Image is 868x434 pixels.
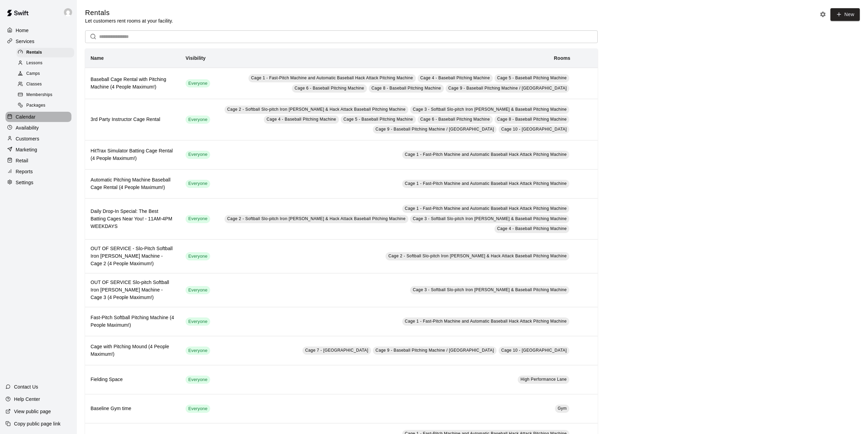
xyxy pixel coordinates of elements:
h6: OUT OF SERVICE Slo-pitch Softball Iron [PERSON_NAME] Machine - Cage 3 (4 People Maximum!) [91,279,175,301]
span: Cage 8 - Baseball Pitching Machine [371,86,441,91]
span: Lessons [26,60,43,67]
div: Lessons [16,58,74,68]
span: Cage 2 - Softball Slo-pitch Iron [PERSON_NAME] & Hack Attack Baseball Pitching Machine [227,216,406,221]
div: This service is visible to all of your customers [186,215,210,223]
p: Let customers rent rooms at your facility. [85,17,173,24]
span: Gym [558,406,567,411]
div: This service is visible to all of your customers [186,347,210,355]
button: Rental settings [818,9,828,19]
span: Everyone [186,117,210,123]
span: Cage 1 - Fast-Pitch Machine and Automatic Baseball Hack Attack Pitching Machine [405,181,567,186]
span: Packages [26,102,45,109]
p: Marketing [16,146,37,153]
div: This service is visible to all of your customers [186,151,210,159]
span: High Performance Lane [520,377,567,382]
span: Everyone [186,406,210,412]
h6: 3rd Party Instructor Cage Rental [91,116,175,123]
div: This service is visible to all of your customers [186,116,210,124]
h6: Baseline Gym time [91,405,175,412]
h6: Fielding Space [91,376,175,383]
h6: Daily Drop-In Special: The Best Batting Cages Near You! - 11AM-4PM WEEKDAYS [91,208,175,230]
div: Marketing [5,145,71,155]
span: Cage 9 - Baseball Pitching Machine / [GEOGRAPHIC_DATA] [448,86,567,91]
a: Availability [5,123,71,133]
span: Cage 4 - Baseball Pitching Machine [497,226,567,231]
p: Contact Us [14,383,38,390]
span: Cage 8 - Baseball Pitching Machine [497,117,567,122]
span: Cage 6 - Baseball Pitching Machine [295,86,364,91]
span: Memberships [26,92,52,98]
p: Copy public page link [14,420,60,427]
h5: Rentals [85,8,173,17]
span: Everyone [186,348,210,354]
span: Everyone [186,216,210,222]
h6: Fast-Pitch Softball Pitching Machine (4 People Maximum!) [91,314,175,329]
p: Home [16,27,29,34]
b: Rooms [554,55,570,61]
span: Cage 2 - Softball Slo-pitch Iron [PERSON_NAME] & Hack Attack Baseball Pitching Machine [227,107,406,112]
div: Camps [16,69,74,79]
h6: Baseball Cage Rental with Pitching Machine (4 People Maximum!) [91,76,175,91]
span: Cage 5 - Baseball Pitching Machine [497,76,567,80]
a: Retail [5,155,71,166]
span: Cage 3 - Softball Slo-pitch Iron [PERSON_NAME] & Baseball Pitching Machine [413,216,567,221]
a: Calendar [5,112,71,122]
div: This service is visible to all of your customers [186,79,210,87]
a: Customers [5,134,71,144]
p: Availability [16,124,39,131]
span: Cage 5 - Baseball Pitching Machine [343,117,413,122]
p: Settings [16,179,33,186]
div: This service is visible to all of your customers [186,252,210,260]
p: Help Center [14,396,40,403]
b: Name [91,55,104,61]
div: This service is visible to all of your customers [186,180,210,188]
span: Everyone [186,180,210,187]
span: Rentals [26,49,42,56]
span: Cage 1 - Fast-Pitch Machine and Automatic Baseball Hack Attack Pitching Machine [405,319,567,324]
div: Rentals [16,48,74,57]
h6: Cage with Pitching Mound (4 People Maximum!) [91,343,175,358]
div: Packages [16,101,74,110]
a: Lessons [16,58,77,68]
div: Home [5,25,71,36]
span: Cage 3 - Softball Slo-pitch Iron [PERSON_NAME] & Baseball Pitching Machine [413,287,567,292]
div: Services [5,36,71,46]
a: Reports [5,166,71,177]
h6: HitTrax Simulator Batting Cage Rental (4 People Maximum!) [91,147,175,162]
span: Everyone [186,287,210,294]
span: Cage 2 - Softball Slo-pitch Iron [PERSON_NAME] & Hack Attack Baseball Pitching Machine [388,254,567,258]
span: Cage 4 - Baseball Pitching Machine [420,76,490,80]
a: Packages [16,100,77,111]
div: This service is visible to all of your customers [186,317,210,326]
a: Memberships [16,90,77,100]
a: Rentals [16,47,77,58]
span: Cage 10 - [GEOGRAPHIC_DATA] [501,348,567,353]
p: Customers [16,135,39,142]
span: Cage 1 - Fast-Pitch Machine and Automatic Baseball Hack Attack Pitching Machine [405,206,567,211]
span: Everyone [186,318,210,325]
span: Everyone [186,80,210,87]
p: Retail [16,157,28,164]
span: Cage 1 - Fast-Pitch Machine and Automatic Baseball Hack Attack Pitching Machine [405,152,567,157]
h6: Automatic Pitching Machine Baseball Cage Rental (4 People Maximum!) [91,176,175,191]
a: New [830,8,860,21]
span: Cage 10 - [GEOGRAPHIC_DATA] [501,127,567,132]
span: Cage 9 - Baseball Pitching Machine / [GEOGRAPHIC_DATA] [376,348,494,353]
span: Everyone [186,151,210,158]
p: Reports [16,168,33,175]
a: Settings [5,177,71,188]
img: Joe Florio [64,8,72,16]
span: Cage 4 - Baseball Pitching Machine [267,117,336,122]
span: Cage 6 - Baseball Pitching Machine [420,117,490,122]
span: Cage 1 - Fast-Pitch Machine and Automatic Baseball Hack Attack Pitching Machine [251,76,413,80]
b: Visibility [186,55,206,61]
span: Camps [26,70,40,77]
span: Everyone [186,377,210,383]
span: Classes [26,81,42,88]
